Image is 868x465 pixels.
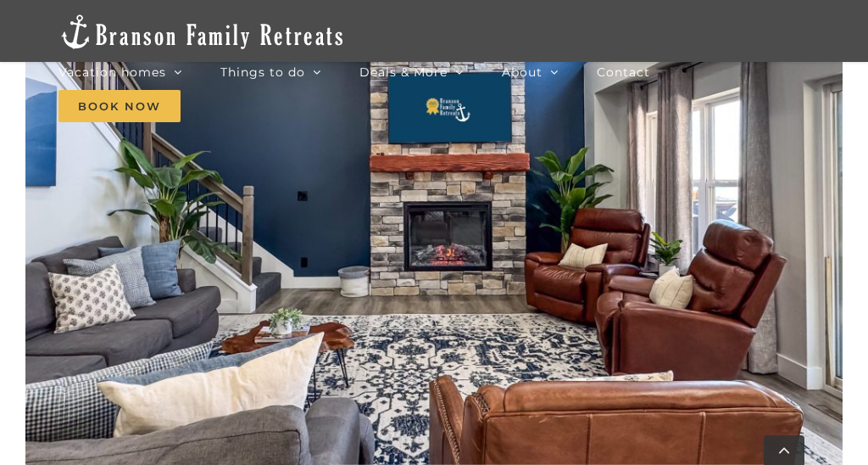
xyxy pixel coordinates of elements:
a: Book Now [58,89,181,123]
span: Things to do [220,66,305,78]
span: Deals & More [359,66,448,78]
a: Vacation homes [58,55,182,89]
span: Vacation homes [58,66,166,78]
nav: Main Menu Sticky [58,55,810,123]
span: Book Now [58,90,181,122]
a: Deals & More [359,55,464,89]
img: Branson Family Retreats Logo [58,13,346,51]
a: Things to do [220,55,321,89]
span: About [502,66,542,78]
a: About [502,55,559,89]
a: Contact [597,55,650,89]
span: Contact [597,66,650,78]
